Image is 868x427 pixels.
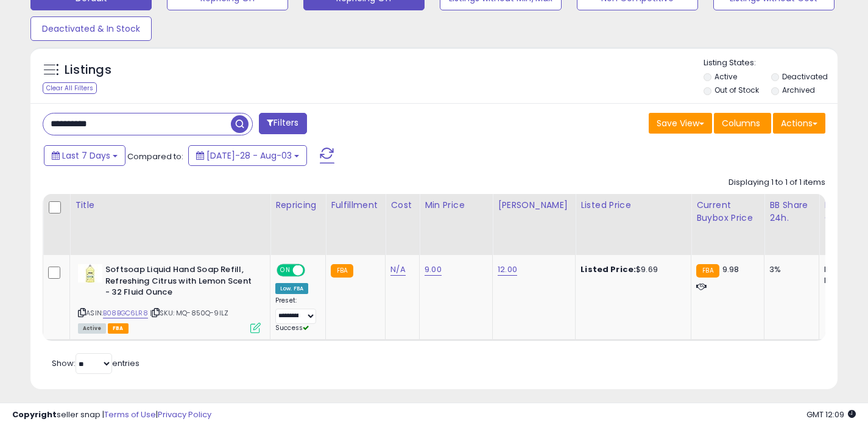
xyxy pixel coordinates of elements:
div: Preset: [275,296,316,332]
div: FBM: 2 [824,275,864,286]
small: FBA [696,264,719,278]
span: ON [278,265,293,276]
label: Active [715,71,737,82]
div: Clear All Filters [43,82,97,94]
p: Listing States: [704,57,838,69]
div: seller snap | | [12,409,211,421]
span: Show: entries [52,357,139,369]
button: Columns [714,113,771,134]
div: $9.69 [580,264,682,275]
b: Listed Price: [580,264,636,275]
button: Last 7 Days [44,145,125,166]
span: | SKU: MQ-850Q-9ILZ [150,308,228,318]
div: Title [75,199,265,212]
div: Current Buybox Price [696,199,759,224]
div: Displaying 1 to 1 of 1 items [729,177,825,188]
span: Last 7 Days [62,149,110,162]
button: Save View [649,113,712,134]
span: Columns [722,117,760,129]
button: [DATE]-28 - Aug-03 [188,145,307,166]
a: Terms of Use [104,409,156,420]
a: Privacy Policy [158,409,211,420]
label: Deactivated [782,71,828,82]
img: 31gf1T5qZ7L._SL40_.jpg [78,264,102,282]
a: B08BGC6LR8 [103,308,148,318]
a: 9.00 [425,264,442,276]
h5: Listings [65,62,111,79]
button: Actions [773,113,825,134]
span: [DATE]-28 - Aug-03 [206,149,292,162]
div: Listed Price [580,199,686,212]
div: Fulfillment [331,199,380,212]
div: Cost [390,199,414,212]
span: Success [275,323,309,332]
b: Softsoap Liquid Hand Soap Refill, Refreshing Citrus with Lemon Scent - 32 Fluid Ounce [105,264,253,301]
div: ASIN: [78,264,261,332]
button: Filters [259,113,306,134]
button: Deactivated & In Stock [30,16,152,41]
div: Low. FBA [275,283,308,294]
div: Repricing [275,199,320,212]
span: Compared to: [127,151,183,162]
label: Archived [782,85,815,95]
div: FBA: 6 [824,264,864,275]
small: FBA [331,264,353,278]
div: BB Share 24h. [769,199,814,224]
div: 3% [769,264,810,275]
a: 12.00 [498,264,517,276]
a: N/A [390,264,405,276]
span: 2025-08-12 12:09 GMT [806,409,856,420]
span: All listings currently available for purchase on Amazon [78,323,106,334]
label: Out of Stock [715,85,759,95]
strong: Copyright [12,409,57,420]
div: [PERSON_NAME] [498,199,570,212]
span: OFF [303,265,323,276]
span: 9.98 [722,264,739,275]
div: Min Price [425,199,487,212]
span: FBA [108,323,129,334]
